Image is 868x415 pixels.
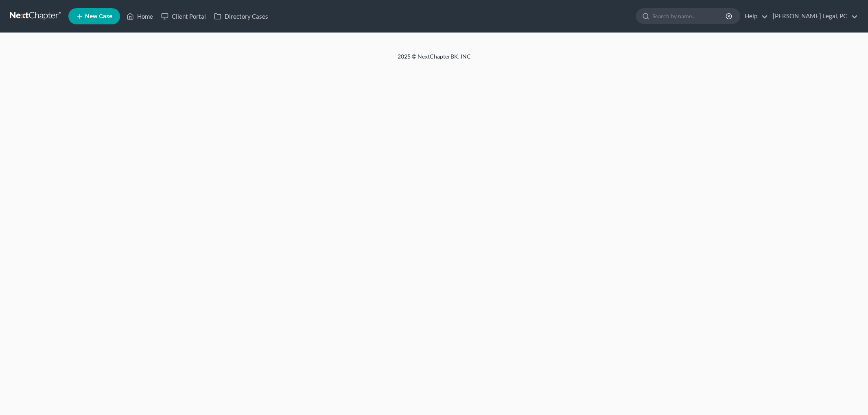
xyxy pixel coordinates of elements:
input: Search by name... [652,9,727,24]
a: [PERSON_NAME] Legal, PC [769,9,858,24]
a: Help [741,9,768,24]
a: Home [122,9,157,24]
div: 2025 © NextChapterBK, INC [202,52,666,67]
a: Client Portal [157,9,210,24]
a: Directory Cases [210,9,272,24]
span: New Case [85,13,112,20]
